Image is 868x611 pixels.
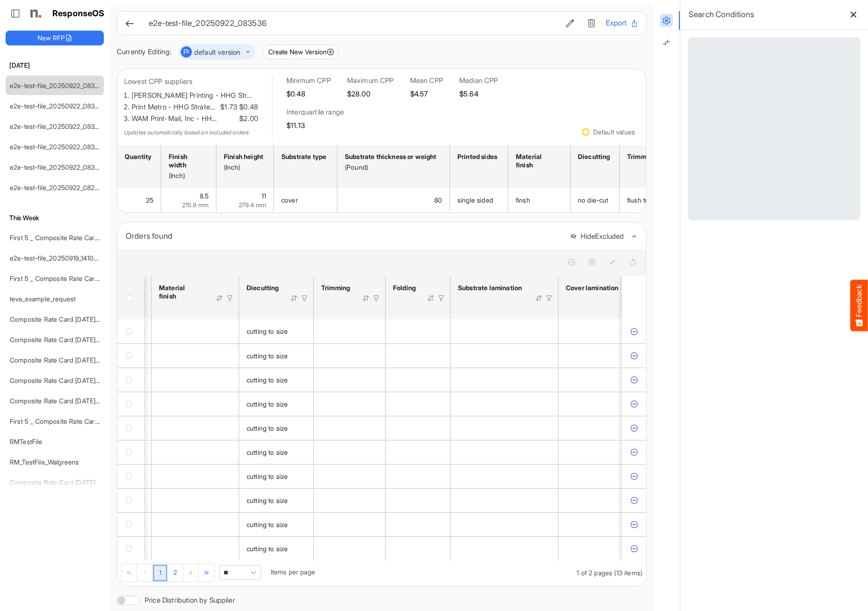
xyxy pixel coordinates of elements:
div: Cover lamination [566,284,619,292]
td: is template cell Column Header httpsnorthellcomontologiesmapping-rulesmanufacturinghastrimmingtype [314,536,386,560]
td: cutting to size is template cell Column Header httpsnorthellcomontologiesmapping-rulesmanufacturi... [239,464,314,488]
a: First 5 _ Composite Rate Card [DATE] [10,417,121,425]
button: Exclude [629,327,639,336]
a: Composite Rate Card [DATE] mapping test_deleted [10,356,161,364]
button: Exclude [629,376,639,385]
td: cutting to size is template cell Column Header httpsnorthellcomontologiesmapping-rulesmanufacturi... [239,368,314,392]
td: 33e192d0-bb62-4add-800f-4941c646b1b4 is template cell Column Header [622,464,648,488]
div: Printed sides [457,153,498,161]
td: cutting to size is template cell Column Header httpsnorthellcomontologiesmapping-rulesmanufacturi... [239,319,314,344]
div: Pager Container [117,560,646,586]
li: WAM Print-Mail, Inc - HH… [132,113,258,125]
td: is template cell Column Header httpsnorthellcomontologiesmapping-rulesmanufacturinghassubstratefi... [152,392,239,416]
td: is template cell Column Header httpsnorthellcomontologiesmapping-rulesmanufacturinghascoverlamina... [558,512,654,536]
div: Go to last page [199,564,215,581]
h5: $28.00 [347,90,394,98]
td: cutting to size is template cell Column Header httpsnorthellcomontologiesmapping-rulesmanufacturi... [239,512,314,536]
label: Price Distribution by Supplier [145,597,235,604]
span: no die-cut [578,196,608,204]
td: is template cell Column Header httpsnorthellcomontologiesmapping-rulesmanufacturinghascoverlamina... [558,392,654,416]
td: is template cell Column Header httpsnorthellcomontologiesmapping-rulesmanufacturinghassubstratefi... [152,440,239,464]
td: 1f14ade7-5aa7-47c5-a360-9ac969dea8e1 is template cell Column Header [622,368,648,392]
button: New RFP [6,31,104,45]
a: First 5 _ Composite Rate Card [DATE] (2) [10,234,130,242]
td: is template cell Column Header httpsnorthellcomontologiesmapping-rulesmanufacturinghassubstratefi... [152,488,239,512]
td: is template cell Column Header httpsnorthellcomontologiesmapping-rulesmanufacturinghassubstratefi... [152,368,239,392]
td: checkbox [117,368,144,392]
span: cutting to size [247,521,288,528]
td: is template cell Column Header httpsnorthellcomontologiesmapping-rulesmanufacturinghascoverlamina... [558,488,654,512]
a: Page 2 of 2 Pages [167,565,183,581]
img: Northell [25,4,44,23]
span: 1 of 2 pages [577,569,612,577]
a: First 5 _ Composite Rate Card [DATE] (2) [10,274,130,282]
span: 80 [434,196,442,204]
td: is template cell Column Header httpsnorthellcomontologiesmapping-rulesmanufacturinghassubstratefi... [152,512,239,536]
td: ed439eea-0929-419d-bbbf-6e47830ae9f7 is template cell Column Header [622,512,648,536]
td: is template cell Column Header httpsnorthellcomontologiesmapping-rulesmanufacturinghascoverlamina... [558,536,654,560]
a: Composite Rate Card [DATE]_smaller [10,336,120,344]
td: 80 is template cell Column Header httpsnorthellcomontologiesmapping-rulesmaterialhasmaterialthick... [337,188,450,212]
td: is template cell Column Header httpsnorthellcomontologiesmapping-rulesmanufacturinghasfoldtype [386,392,450,416]
h1: ResponseOS [52,9,105,19]
a: e2e-test-file_20250922_083049 [10,163,107,171]
td: is template cell Column Header httpsnorthellcomontologiesmapping-rulesmanufacturinghastrimmingtype [314,344,386,368]
a: Composite Rate Card [DATE]_smaller [10,397,120,405]
td: is template cell Column Header httpsnorthellcomontologiesmapping-rulesmanufacturinghassubstratefi... [152,319,239,344]
span: cutting to size [247,448,288,456]
h6: Search Conditions [689,8,754,21]
td: 11 is template cell Column Header httpsnorthellcomontologiesmapping-rulesmeasurementhasfinishsize... [216,188,274,212]
td: is template cell Column Header httpsnorthellcomontologiesmapping-rulesmanufacturinghastrimmingtype [314,464,386,488]
td: c4c4bf65-675d-4b37-9fdb-48b217206714 is template cell Column Header [622,344,648,368]
td: cutting to size is template cell Column Header httpsnorthellcomontologiesmapping-rulesmanufacturi... [239,392,314,416]
td: ea030eb6-2cb8-4565-91a9-3b57b950e52e is template cell Column Header [622,319,648,344]
a: Composite Rate Card [DATE]_smaller [10,376,120,384]
th: Header checkbox [117,276,144,319]
button: Create New Version [262,45,338,59]
div: Material finish [159,284,203,300]
li: [PERSON_NAME] Printing - HHG Str… [132,90,258,102]
a: e2e-test-file_20250919_141053 [10,254,101,262]
span: cutting to size [247,376,288,384]
td: is template cell Column Header httpsnorthellcomontologiesmapping-rulesmanufacturinghascoverlamina... [558,368,654,392]
div: Quantity [125,153,151,161]
td: is template cell Column Header httpsnorthellcomontologiesmapping-rulesmanufacturinghasfoldtype [386,416,450,440]
button: HideExcluded [570,233,624,241]
td: is template cell Column Header httpsnorthellcomontologiesmapping-rulesmanufacturinghassubstratela... [450,368,558,392]
td: is template cell Column Header httpsnorthellcomontologiesmapping-rulesmanufacturinghasfoldtype [386,319,450,344]
span: 215.9 mm [182,201,209,209]
span: cutting to size [247,400,288,408]
span: cutting to size [247,545,288,553]
a: e2e-test-file_20250922_083426 [10,102,107,110]
span: cutting to size [247,327,288,335]
div: Trimming [627,153,655,161]
div: Filter Icon [437,294,445,302]
td: is template cell Column Header httpsnorthellcomontologiesmapping-rulesmanufacturinghastrimmingtype [314,416,386,440]
td: checkbox [117,488,144,512]
button: Exclude [629,472,639,481]
td: is template cell Column Header httpsnorthellcomontologiesmapping-rulesmanufacturinghasfoldtype [386,464,450,488]
a: e2e-test-file_20250922_082953 [10,184,106,191]
td: checkbox [117,464,144,488]
span: $0.48 [237,102,258,113]
td: finsh is template cell Column Header httpsnorthellcomontologiesmapping-rulesmanufacturinghassubst... [508,188,570,212]
td: cutting to size is template cell Column Header httpsnorthellcomontologiesmapping-rulesmanufacturi... [239,416,314,440]
div: Diecutting [578,153,609,161]
td: is template cell Column Header httpsnorthellcomontologiesmapping-rulesmanufacturinghasfoldtype [386,512,450,536]
td: flush trim is template cell Column Header httpsnorthellcomontologiesmapping-rulesmanufacturinghas... [620,188,666,212]
div: Finish height [224,153,263,161]
td: 5a01bd76-30f3-4767-8500-f9a8026f3d8d is template cell Column Header [622,416,648,440]
td: checkbox [117,536,144,560]
td: checkbox [117,392,144,416]
button: Export [606,17,639,29]
td: is template cell Column Header httpsnorthellcomontologiesmapping-rulesmanufacturinghassubstratela... [450,392,558,416]
td: is template cell Column Header httpsnorthellcomontologiesmapping-rulesmanufacturinghassubstratefi... [152,536,239,560]
span: cutting to size [247,424,288,432]
a: e2e-test-file_20250922_083536 [10,82,106,89]
td: is template cell Column Header httpsnorthellcomontologiesmapping-rulesmanufacturinghastrimmingtype [314,319,386,344]
h6: [DATE] [6,60,104,70]
td: is template cell Column Header httpsnorthellcomontologiesmapping-rulesmanufacturinghassubstratela... [450,464,558,488]
td: is template cell Column Header httpsnorthellcomontologiesmapping-rulesmanufacturinghastrimmingtype [314,440,386,464]
td: cutting to size is template cell Column Header httpsnorthellcomontologiesmapping-rulesmanufacturi... [239,488,314,512]
td: is template cell Column Header httpsnorthellcomontologiesmapping-rulesmanufacturinghassubstratefi... [152,464,239,488]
